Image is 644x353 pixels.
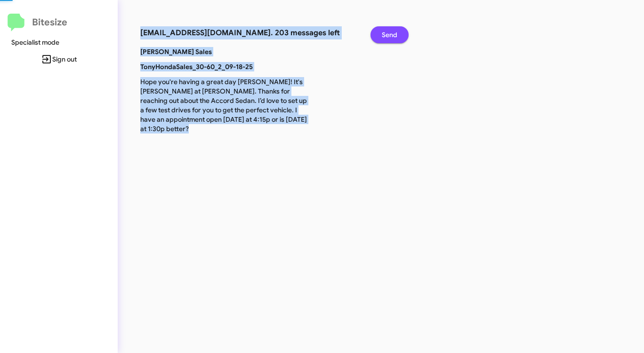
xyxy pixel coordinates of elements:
[133,77,317,133] p: Hope you're having a great day [PERSON_NAME]! It's [PERSON_NAME] at [PERSON_NAME]. Thanks for rea...
[370,26,409,43] button: Send
[140,26,356,39] h3: [EMAIL_ADDRESS][DOMAIN_NAME]. 203 messages left
[8,51,110,68] span: Sign out
[140,47,212,56] b: [PERSON_NAME] Sales
[382,26,397,43] span: Send
[140,63,253,71] b: TonyHondaSales_30-60_2_09-18-25
[8,14,67,31] a: Bitesize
